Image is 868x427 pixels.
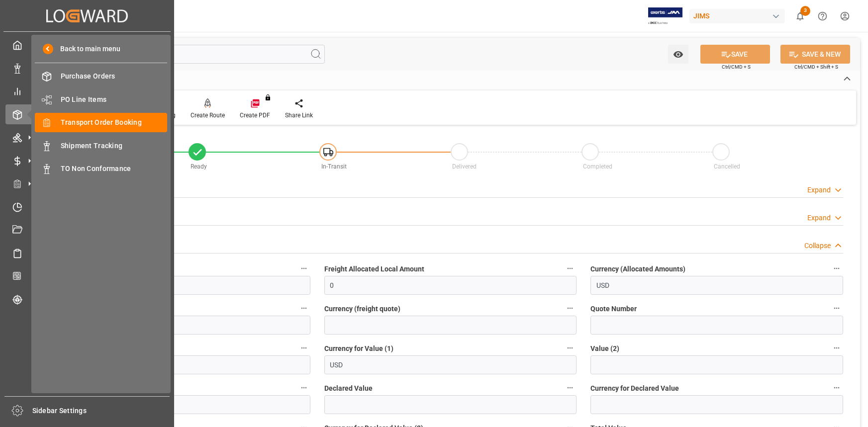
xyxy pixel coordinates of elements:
span: Transport Order Booking [61,117,168,128]
span: Ctrl/CMD + Shift + S [794,63,838,71]
img: Exertis%20JAM%20-%20Email%20Logo.jpg_1722504956.jpg [648,7,682,25]
button: Currency for Value (2) [297,381,310,394]
a: Tracking Shipment [5,289,169,309]
button: Currency (Allocated Amounts) [830,262,843,275]
button: Value (1) [297,342,310,354]
span: In-Transit [321,163,347,170]
div: Expand [807,213,831,223]
span: Quote Number [590,304,637,314]
button: SAVE [700,45,770,64]
span: Ctrl/CMD + S [722,63,751,71]
button: Freight Quote [297,302,310,315]
span: Ready [191,163,207,170]
a: My Cockpit [5,35,169,55]
button: JIMS [689,6,789,25]
span: Currency (freight quote) [324,304,400,314]
a: My Reports [5,82,169,101]
button: Declared Value [564,381,577,394]
button: Freight Allocated Local Amount [564,262,577,275]
button: Quote Number [830,302,843,315]
div: Create Route [191,111,225,120]
button: Currency for Value (1) [564,342,577,354]
a: Purchase Orders [35,67,167,86]
a: PO Line Items [35,89,167,109]
div: JIMS [689,9,785,23]
span: 3 [800,6,810,16]
input: Search Fields [46,45,325,64]
a: Document Management [5,220,169,240]
button: Currency (freight quote) [564,302,577,315]
span: TO Non Conformance [61,164,168,174]
a: CO2 Calculator [5,266,169,286]
span: PO Line Items [61,94,168,105]
button: SAVE & NEW [780,45,850,64]
span: Cancelled [714,163,740,170]
span: Currency for Declared Value [590,383,679,394]
button: show 3 new notifications [789,5,811,27]
span: Purchase Orders [61,71,168,82]
button: Value (2) [830,342,843,354]
a: Timeslot Management V2 [5,197,169,216]
button: Help Center [811,5,834,27]
span: Shipment Tracking [61,141,168,151]
button: open menu [668,45,688,64]
a: Transport Order Booking [35,113,167,132]
span: Value (2) [590,343,619,354]
a: Sailing Schedules [5,243,169,262]
a: Data Management [5,58,169,78]
span: Declared Value [324,383,373,394]
span: Sidebar Settings [32,406,170,416]
button: Currency for Declared Value [830,381,843,394]
a: Shipment Tracking [35,136,167,155]
div: Collapse [804,241,831,251]
span: Completed [583,163,612,170]
div: Share Link [285,111,313,120]
div: Expand [807,185,831,195]
span: Currency (Allocated Amounts) [590,264,685,274]
button: Duty Allocated Local Amount [297,262,310,275]
span: Freight Allocated Local Amount [324,264,424,274]
span: Currency for Value (1) [324,343,393,354]
a: TO Non Conformance [35,159,167,178]
span: Delivered [452,163,477,170]
span: Back to main menu [53,44,120,54]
